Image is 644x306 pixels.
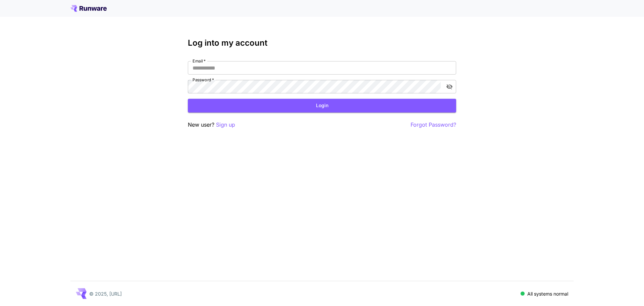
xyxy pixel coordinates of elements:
[411,121,456,129] button: Forgot Password?
[188,38,456,48] h3: Log into my account
[527,290,568,297] p: All systems normal
[443,81,455,93] button: toggle password visibility
[193,58,206,64] label: Email
[89,290,122,297] p: © 2025, [URL]
[188,121,235,129] p: New user?
[188,99,456,113] button: Login
[216,121,235,129] button: Sign up
[193,77,214,83] label: Password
